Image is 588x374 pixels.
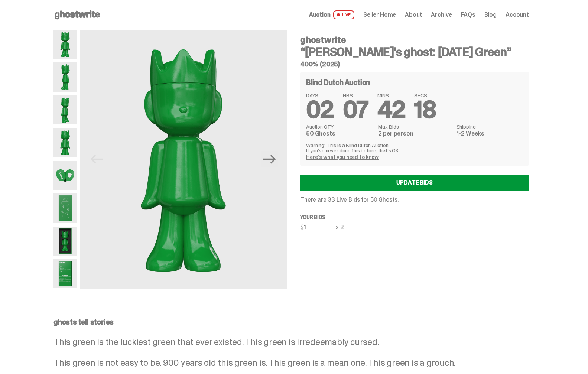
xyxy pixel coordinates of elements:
img: Schrodinger_Green_Hero_1.png [53,30,77,59]
a: Blog [484,12,497,18]
img: Schrodinger_Green_Hero_12.png [53,259,77,288]
dd: 2 per person [378,131,452,137]
img: Schrodinger_Green_Hero_13.png [53,227,77,256]
dd: 1-2 Weeks [457,131,523,137]
span: HRS [343,93,368,98]
span: MINS [377,93,406,98]
a: Seller Home [363,12,396,18]
img: Schrodinger_Green_Hero_7.png [53,161,77,190]
img: Schrodinger_Green_Hero_9.png [53,193,77,222]
a: Update Bids [300,175,529,191]
h4: Blind Dutch Auction [306,79,370,86]
p: ghosts tell stories [53,318,529,326]
a: Auction LIVE [309,10,354,19]
dt: Max Bids [378,124,452,129]
span: 07 [343,94,368,125]
img: Schrodinger_Green_Hero_6.png [53,128,77,157]
img: Schrodinger_Green_Hero_2.png [53,62,77,91]
a: Account [506,12,529,18]
div: x 2 [336,224,344,230]
span: DAYS [306,93,334,98]
a: Here's what you need to know [306,154,379,160]
p: This green is the luckiest green that ever existed. This green is irredeemably cursed. [53,338,529,347]
h5: 400% (2025) [300,61,529,68]
span: 02 [306,94,334,125]
div: $1 [300,224,336,230]
a: FAQs [461,12,475,18]
p: There are 33 Live Bids for 50 Ghosts. [300,197,529,203]
p: Your bids [300,215,529,220]
span: SECS [414,93,436,98]
dd: 50 Ghosts [306,131,374,137]
p: This green is not easy to be. 900 years old this green is. This green is a mean one. This green i... [53,358,529,367]
h3: “[PERSON_NAME]'s ghost: [DATE] Green” [300,46,529,58]
p: Warning: This is a Blind Dutch Auction. If you’ve never done this before, that’s OK. [306,143,523,153]
h4: ghostwrite [300,36,529,45]
dt: Auction QTY [306,124,374,129]
span: 42 [377,94,406,125]
img: Schrodinger_Green_Hero_1.png [80,30,287,289]
span: Auction [309,12,331,18]
button: Next [261,151,278,167]
span: LIVE [333,10,354,19]
dt: Shipping [457,124,523,129]
span: 18 [414,94,436,125]
a: About [405,12,422,18]
img: Schrodinger_Green_Hero_3.png [53,95,77,124]
a: Archive [431,12,452,18]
